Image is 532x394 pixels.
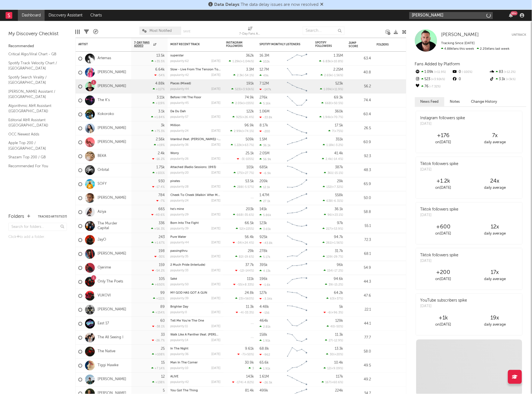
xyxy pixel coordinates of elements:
[349,97,371,104] div: 74.4
[337,180,343,183] div: 29k
[170,130,189,133] div: popularity: 24
[226,41,246,48] div: Instagram Followers
[8,51,61,57] a: Critical Algo/Viral Chart - GB
[170,305,188,309] a: Brighter Day
[170,250,188,253] a: passingthru
[349,83,371,90] div: 56.2
[8,117,61,128] a: Editorial A&R Assistant ([GEOGRAPHIC_DATA])
[285,191,310,205] svg: Chart title
[8,43,67,50] div: Recommended
[327,144,334,147] span: 1.18k
[170,60,189,63] div: popularity: 62
[156,54,165,58] div: 13.5k
[239,24,262,40] div: 7-Day Fans Added (7-Day Fans Added)
[415,68,452,76] div: 1.09k
[98,293,111,298] a: VUKOVI
[153,87,165,91] div: +117 %
[98,238,106,242] a: JayO
[8,74,61,86] a: Spotify Search Virality / [GEOGRAPHIC_DATA]
[349,153,371,160] div: 92.3
[260,144,271,147] div: 36.1k
[158,110,165,113] div: 3.1k
[234,185,254,189] div: ( )
[441,32,479,38] a: [PERSON_NAME]
[170,96,221,99] div: Before I Hit The Floor
[441,47,510,51] span: 2.25k fans last week
[170,319,204,323] a: Tell Me You're The One
[332,186,342,189] span: +7.32 %
[98,182,107,187] a: SOFY
[8,31,67,37] div: My Discovery Checklist
[328,172,333,175] span: 361
[489,76,526,83] div: 3.1k
[8,154,61,160] a: Shazam Top 200 / GB
[377,43,419,46] div: Folders
[420,161,459,167] div: Tiktok followers spike
[170,116,188,119] div: popularity: 57
[246,138,254,141] div: 509k
[154,143,165,147] div: +19 %
[232,101,254,105] div: ( )
[334,152,343,155] div: 41.4k
[415,83,452,90] div: 76
[98,56,111,61] a: Artemas
[236,116,241,119] span: 925
[260,82,269,85] div: 7.12M
[246,152,254,155] div: 25.1k
[8,140,61,151] a: Apple Top 200 / [GEOGRAPHIC_DATA]
[170,389,198,392] a: You Got The Thing
[285,135,310,149] svg: Chart title
[214,3,319,7] span: : The data delay issues are now resolved
[98,377,126,382] a: [PERSON_NAME]
[246,82,254,85] div: 191k
[246,166,254,169] div: 101k
[415,62,460,66] span: Fans Added by Platform
[444,97,466,106] button: Notes
[260,116,272,119] div: -33.8k
[170,138,266,141] a: Istanbul (feat. [PERSON_NAME]) - Live From [GEOGRAPHIC_DATA]
[170,110,186,113] a: Da Du Dah
[260,152,270,155] div: 2.05M
[260,138,267,141] div: 1.5M
[322,157,343,161] div: ( )
[237,74,243,77] span: 2.3k
[170,278,177,281] a: Saké
[349,167,371,174] div: 48.3
[415,97,444,106] button: News Feed
[152,157,165,161] div: -16.2 %
[170,152,221,155] div: Worry
[321,73,343,77] div: ( )
[328,129,343,133] div: ( )
[230,129,254,133] div: ( )
[244,74,253,77] span: -54.1 %
[151,115,165,119] div: +1.84 %
[285,177,310,191] svg: Chart title
[153,171,165,175] div: +101 %
[170,347,188,350] a: In The Night
[98,70,126,75] a: [PERSON_NAME]
[324,74,332,77] span: 2.65k
[233,60,240,63] span: 1.29k
[170,375,178,378] a: ALIVE
[170,74,189,77] div: popularity: 42
[420,121,465,127] div: [DATE]
[98,307,126,312] a: [PERSON_NAME]
[231,87,254,91] div: ( )
[285,163,310,177] svg: Chart title
[260,54,269,58] div: 16.3M
[170,96,201,99] a: Before I Hit The Floor
[335,110,343,113] div: 360k
[260,166,268,169] div: 685k
[260,180,268,183] div: 209k
[170,68,221,71] a: Slow - Live From The Tension Tour
[98,321,109,326] a: East 17
[503,71,516,74] span: +12.2 %
[170,54,221,57] div: superstar
[319,59,343,63] div: ( )
[98,84,126,89] a: [PERSON_NAME]
[244,186,253,189] span: -5.57 %
[98,112,114,117] a: Kokoroko
[511,11,518,15] div: 99 +
[170,124,221,127] div: Million
[334,54,343,58] div: 1.35M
